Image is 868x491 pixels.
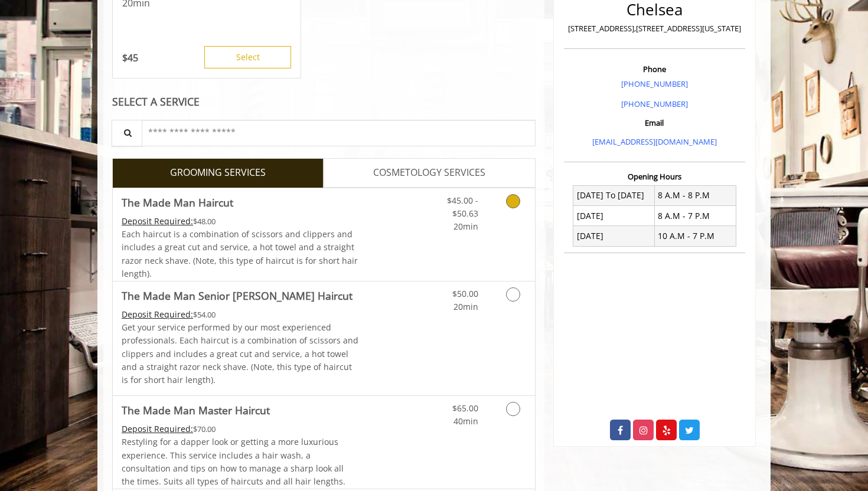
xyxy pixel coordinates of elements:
[112,120,142,146] button: Service Search
[592,136,717,147] a: [EMAIL_ADDRESS][DOMAIN_NAME]
[621,78,688,89] a: [PHONE_NUMBER]
[373,165,485,181] span: COSMETOLOGY SERVICES
[122,402,270,418] b: The Made Man Master Haircut
[573,206,655,226] td: [DATE]
[567,119,742,127] h3: Email
[567,1,742,18] h2: Chelsea
[453,415,478,427] span: 40min
[112,96,536,107] div: SELECT A SERVICE
[122,436,345,487] span: Restyling for a dapper look or getting a more luxurious experience. This service includes a hair ...
[654,206,736,226] td: 8 A.M - 7 P.M
[122,308,359,321] div: $54.00
[204,46,291,68] button: Select
[122,309,193,320] span: This service needs some Advance to be paid before we block your appointment
[453,301,478,312] span: 20min
[122,51,128,64] span: $
[447,195,478,219] span: $45.00 - $50.63
[122,51,138,64] p: 45
[564,172,745,181] h3: Opening Hours
[122,215,359,228] div: $48.00
[452,288,478,299] span: $50.00
[567,65,742,73] h3: Phone
[122,287,353,304] b: The Made Man Senior [PERSON_NAME] Haircut
[573,226,655,246] td: [DATE]
[453,221,478,232] span: 20min
[452,402,478,414] span: $65.00
[654,226,736,246] td: 10 A.M - 7 P.M
[573,185,655,205] td: [DATE] To [DATE]
[621,99,688,109] a: [PHONE_NUMBER]
[122,423,193,434] span: This service needs some Advance to be paid before we block your appointment
[122,228,358,279] span: Each haircut is a combination of scissors and clippers and includes a great cut and service, a ho...
[122,194,233,211] b: The Made Man Haircut
[654,185,736,205] td: 8 A.M - 8 P.M
[122,321,359,387] p: Get your service performed by our most experienced professionals. Each haircut is a combination o...
[122,423,359,436] div: $70.00
[122,215,193,227] span: This service needs some Advance to be paid before we block your appointment
[567,22,742,35] p: [STREET_ADDRESS],[STREET_ADDRESS][US_STATE]
[170,165,266,181] span: GROOMING SERVICES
